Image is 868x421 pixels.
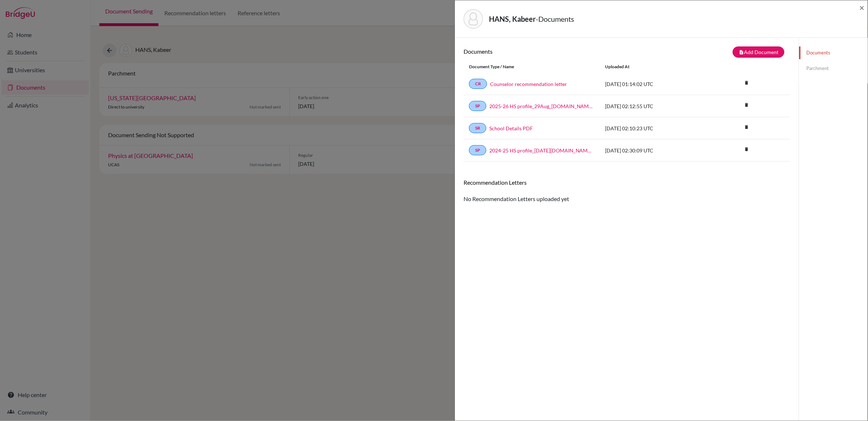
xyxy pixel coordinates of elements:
[741,99,752,110] i: delete
[741,78,752,88] a: delete
[741,101,752,110] a: delete
[490,80,567,88] a: Counselor recommendation letter
[464,48,627,55] h6: Documents
[489,102,594,110] a: 2025-26 HS profile_29Aug_[DOMAIN_NAME]_wide
[741,122,752,132] i: delete
[860,2,865,13] span: ×
[741,144,752,155] i: delete
[600,147,708,154] div: [DATE] 02:30:09 UTC
[739,50,744,55] i: note_add
[733,46,785,58] button: note_addAdd Document
[600,102,708,110] div: [DATE] 02:12:55 UTC
[799,62,868,75] a: Parchment
[741,77,752,88] i: delete
[469,123,486,133] a: SR
[536,15,574,23] span: - Documents
[464,179,790,203] div: No Recommendation Letters uploaded yet
[799,46,868,59] a: Documents
[600,80,708,88] div: [DATE] 01:14:02 UTC
[464,179,790,186] h6: Recommendation Letters
[600,124,708,132] div: [DATE] 02:10:23 UTC
[489,124,533,132] a: School Details PDF
[600,64,708,70] div: Uploaded at
[741,145,752,155] a: delete
[464,64,600,70] div: Document Type / Name
[489,15,536,23] strong: HANS, Kabeer
[469,79,487,89] a: CR
[860,3,865,12] button: Close
[741,123,752,132] a: delete
[469,145,486,155] a: SP
[489,147,594,154] a: 2024-25 HS profile_[DATE][DOMAIN_NAME]_wide
[469,101,486,111] a: SP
